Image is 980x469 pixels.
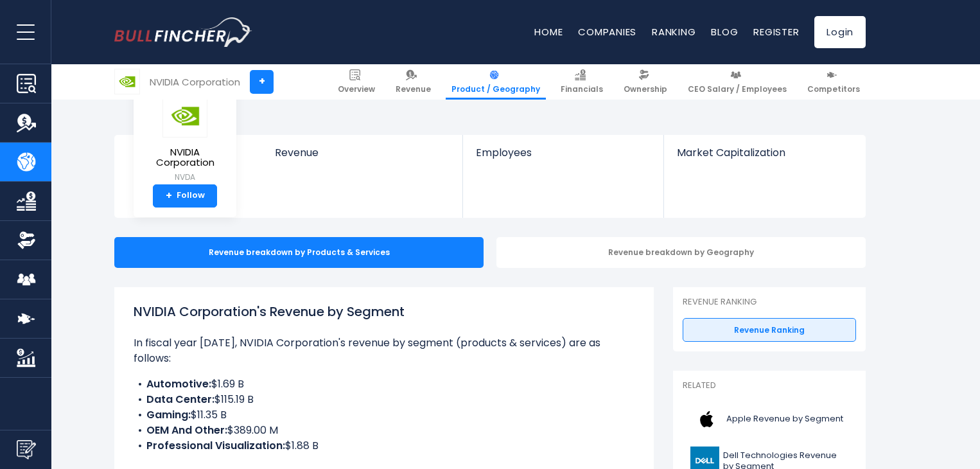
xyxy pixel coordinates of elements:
[134,423,634,438] li: $389.00 M
[144,147,226,168] span: NVIDIA Corporation
[146,438,285,453] b: Professional Visualization:
[332,64,381,100] a: Overview
[275,146,450,159] span: Revenue
[801,64,866,100] a: Competitors
[390,64,437,100] a: Revenue
[146,407,191,422] b: Gaming:
[683,380,856,391] p: Related
[153,184,217,208] a: +Follow
[683,297,856,308] p: Revenue Ranking
[338,84,375,94] span: Overview
[162,94,207,137] img: NVDA logo
[17,231,36,250] img: Ownership
[115,69,139,94] img: NVDA logo
[144,172,226,183] small: NVDA
[496,237,866,268] div: Revenue breakdown by Geography
[753,25,799,39] a: Register
[262,135,463,181] a: Revenue
[146,392,214,407] b: Data Center:
[146,423,227,438] b: OEM And Other:
[683,402,856,437] a: Apple Revenue by Segment
[114,237,484,268] div: Revenue breakdown by Products & Services
[134,376,634,392] li: $1.69 B
[114,17,252,47] img: bullfincher logo
[250,70,274,94] a: +
[561,84,603,94] span: Financials
[463,135,663,181] a: Employees
[683,318,856,342] a: Revenue Ranking
[618,64,673,100] a: Ownership
[134,335,634,366] p: In fiscal year [DATE], NVIDIA Corporation's revenue by segment (products & services) are as follows:
[446,64,546,100] a: Product / Geography
[134,302,634,321] h1: NVIDIA Corporation's Revenue by Segment
[652,25,696,39] a: Ranking
[166,190,172,202] strong: +
[143,94,227,184] a: NVIDIA Corporation NVDA
[726,414,843,425] span: Apple Revenue by Segment
[688,84,787,94] span: CEO Salary / Employees
[451,84,540,94] span: Product / Geography
[807,84,860,94] span: Competitors
[150,75,240,89] div: NVIDIA Corporation
[690,405,722,434] img: AAPL logo
[134,407,634,423] li: $11.35 B
[534,25,563,39] a: Home
[476,146,650,159] span: Employees
[396,84,431,94] span: Revenue
[711,25,738,39] a: Blog
[134,392,634,407] li: $115.19 B
[114,17,252,47] a: Go to homepage
[814,16,866,48] a: Login
[578,25,636,39] a: Companies
[624,84,667,94] span: Ownership
[682,64,792,100] a: CEO Salary / Employees
[555,64,609,100] a: Financials
[677,146,852,159] span: Market Capitalization
[664,135,864,181] a: Market Capitalization
[134,438,634,454] li: $1.88 B
[146,376,211,391] b: Automotive:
